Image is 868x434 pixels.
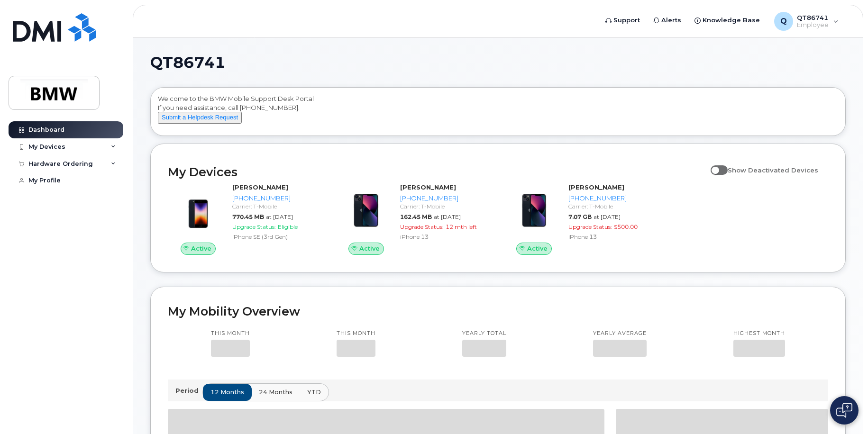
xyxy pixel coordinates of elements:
p: Period [175,386,202,395]
strong: [PERSON_NAME] [400,183,456,191]
div: iPhone SE (3rd Gen) [232,233,320,241]
span: Upgrade Status: [232,223,276,230]
div: [PHONE_NUMBER] [568,194,657,203]
img: image20231002-3703462-1ig824h.jpeg [512,188,557,233]
span: at [DATE] [594,213,621,220]
p: Yearly total [462,330,506,337]
strong: [PERSON_NAME] [232,183,288,191]
img: image20231002-3703462-1angbar.jpeg [175,188,221,233]
p: Highest month [733,330,785,337]
span: 12 mth left [446,223,477,230]
a: Submit a Helpdesk Request [158,113,242,121]
div: [PHONE_NUMBER] [232,194,320,203]
div: iPhone 13 [568,233,657,241]
span: Show Deactivated Devices [728,166,818,174]
span: at [DATE] [434,213,461,220]
p: Yearly average [593,330,647,337]
div: [PHONE_NUMBER] [400,194,488,203]
span: Active [359,244,380,253]
img: Open chat [836,403,852,418]
span: YTD [307,388,321,397]
span: QT86741 [150,55,225,70]
span: 770.45 MB [232,213,264,220]
span: 162.45 MB [400,213,432,220]
a: Active[PERSON_NAME][PHONE_NUMBER]Carrier: T-Mobile7.07 GBat [DATE]Upgrade Status:$500.00iPhone 13 [504,183,660,255]
img: image20231002-3703462-1ig824h.jpeg [343,188,389,233]
span: at [DATE] [266,213,293,220]
strong: [PERSON_NAME] [568,183,624,191]
span: 24 months [259,388,292,397]
span: Eligible [278,223,298,230]
div: Carrier: T-Mobile [400,202,488,210]
span: Active [191,244,211,253]
p: This month [211,330,250,337]
h2: My Devices [168,165,706,179]
span: $500.00 [614,223,638,230]
span: Upgrade Status: [568,223,612,230]
p: This month [337,330,375,337]
span: 7.07 GB [568,213,592,220]
input: Show Deactivated Devices [711,161,718,169]
div: Welcome to the BMW Mobile Support Desk Portal If you need assistance, call [PHONE_NUMBER]. [158,94,838,132]
span: Active [527,244,548,253]
span: Upgrade Status: [400,223,444,230]
a: Active[PERSON_NAME][PHONE_NUMBER]Carrier: T-Mobile162.45 MBat [DATE]Upgrade Status:12 mth leftiPh... [336,183,492,255]
div: Carrier: T-Mobile [568,202,657,210]
a: Active[PERSON_NAME][PHONE_NUMBER]Carrier: T-Mobile770.45 MBat [DATE]Upgrade Status:EligibleiPhone... [168,183,324,255]
div: iPhone 13 [400,233,488,241]
div: Carrier: T-Mobile [232,202,320,210]
h2: My Mobility Overview [168,304,828,318]
button: Submit a Helpdesk Request [158,112,242,124]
